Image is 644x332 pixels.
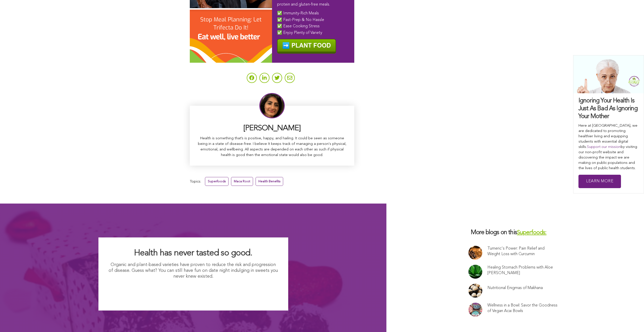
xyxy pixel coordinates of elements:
a: Wellness in a Bowl: Savor the Goodness of Vegan Acai Bowls [487,303,558,314]
span: ✅ Ease Cooking Stress [277,24,320,28]
p: Organic and plant-based varieties have proven to reduce the risk and progression of disease. Gues... [109,262,278,280]
p: Health is something that’s is positive, happy, and hailing. It could be seen as someone being in ... [197,136,347,158]
span: ✅ Fast-Prep & No Hassle [277,18,324,22]
h2: Health has never tasted so good. [109,248,278,259]
h3: More blogs on this [468,229,562,237]
a: Nutritional Enigmas of Makhana [487,285,543,291]
img: Sitara Darvish [259,93,285,118]
span: Topics: [190,178,201,185]
a: Tumeric's Power: Pain Relief and Weight Loss with Curcumin [487,246,558,257]
a: Superfoods: [517,230,547,236]
span: ✅ Enjoy Plenty of Variety [277,31,322,35]
a: Healing Stomach Problems with Aloe [PERSON_NAME] [487,265,558,276]
h3: [PERSON_NAME] [197,123,347,133]
iframe: Chat Widget [619,308,644,332]
span: ✅ Immunity-Rich Meals [277,11,319,15]
img: I Want Organic Shopping For Less [143,282,243,300]
img: ️ PLANT FOOD [277,39,336,54]
a: Maca Root [231,177,253,186]
a: Health Benefits [256,177,283,186]
a: Superfoods [205,177,228,186]
a: Learn More [578,175,621,188]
